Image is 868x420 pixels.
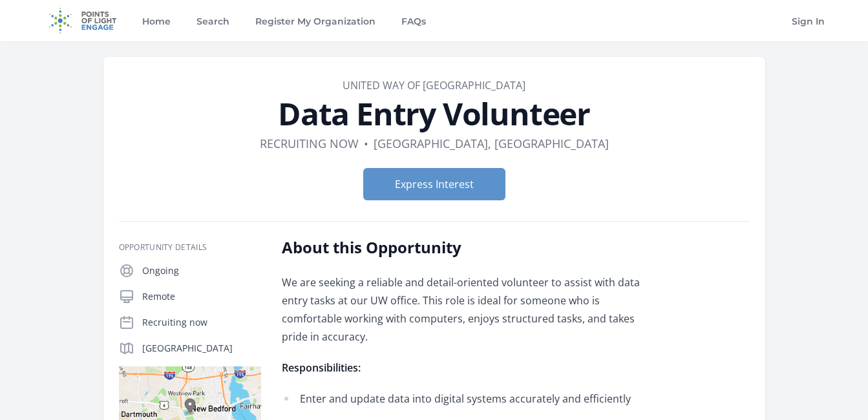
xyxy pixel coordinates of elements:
p: Recruiting now [142,316,261,329]
h2: About this Opportunity [282,237,660,258]
dd: Recruiting now [260,134,359,152]
button: Express Interest [363,168,505,200]
strong: Responsibilities: [282,361,361,375]
p: Ongoing [142,264,261,277]
p: [GEOGRAPHIC_DATA] [142,342,261,355]
p: Remote [142,290,261,303]
h1: Data Entry Volunteer [119,98,750,129]
dd: [GEOGRAPHIC_DATA], [GEOGRAPHIC_DATA] [374,134,609,152]
a: United Way of [GEOGRAPHIC_DATA] [343,78,525,92]
div: • [364,134,368,152]
p: We are seeking a reliable and detail-oriented volunteer to assist with data entry tasks at our UW... [282,273,660,346]
p: Enter and update data into digital systems accurately and efficiently [300,390,660,408]
h3: Opportunity Details [119,242,261,253]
